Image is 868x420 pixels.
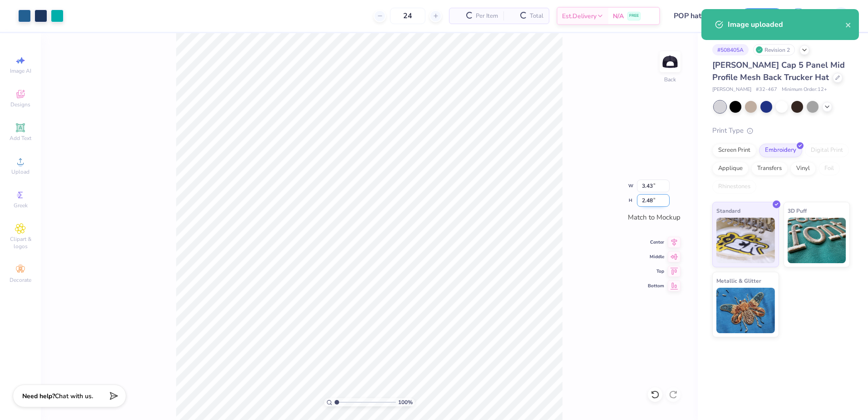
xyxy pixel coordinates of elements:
span: Bottom [648,283,664,289]
div: Embroidery [759,144,802,157]
input: – – [390,8,425,24]
span: [PERSON_NAME] [712,86,751,94]
div: Image uploaded [728,19,845,30]
span: Chat with us. [55,392,93,400]
span: Greek [14,202,28,209]
div: Vinyl [790,162,816,175]
div: Digital Print [805,144,849,157]
span: Center [648,239,664,245]
span: [PERSON_NAME] Cap 5 Panel Mid Profile Mesh Back Trucker Hat [712,60,845,83]
span: N/A [613,11,624,21]
span: Top [648,268,664,275]
img: Standard [716,218,775,263]
span: 3D Puff [788,206,807,215]
strong: Need help? [22,392,55,400]
span: # 32-467 [756,86,777,94]
input: Untitled Design [667,7,734,25]
div: Screen Print [712,144,756,157]
span: Add Text [10,135,31,142]
div: Rhinestones [712,180,756,194]
img: Back [661,53,679,71]
div: Foil [819,162,840,175]
span: Middle [648,254,664,260]
span: Per Item [476,11,498,21]
span: Metallic & Glitter [716,276,761,285]
span: Designs [10,101,30,108]
button: close [845,19,852,30]
div: Transfers [751,162,788,175]
span: FREE [629,13,639,19]
span: Est. Delivery [562,11,597,21]
span: Upload [11,168,30,175]
img: 3D Puff [788,218,846,263]
img: Metallic & Glitter [716,288,775,333]
div: Revision 2 [753,44,795,55]
div: Applique [712,162,749,175]
span: Clipart & logos [5,235,36,250]
span: 100 % [398,398,413,406]
span: Total [530,11,543,21]
div: # 508405A [712,44,749,55]
span: Decorate [10,276,31,284]
div: Print Type [712,125,850,136]
span: Standard [716,206,740,215]
div: Back [664,75,676,84]
span: Image AI [10,67,31,75]
span: Minimum Order: 12 + [782,86,827,94]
